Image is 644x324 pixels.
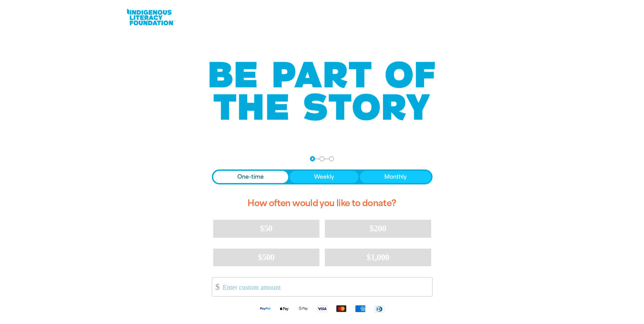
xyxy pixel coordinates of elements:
img: Paypal logo [256,305,275,312]
img: Be part of the story [203,48,441,134]
input: Enter custom amount [218,277,432,296]
span: $1,000 [367,252,389,262]
span: $50 [260,223,272,233]
button: One-time [213,171,289,183]
button: Weekly [290,171,358,183]
div: Donation frequency [212,169,433,184]
span: Weekly [314,173,334,181]
span: $ [212,279,220,294]
span: Monthly [384,173,407,181]
button: $500 [213,249,319,266]
button: Navigate to step 2 of 3 to enter your details [319,156,325,161]
button: $50 [213,220,319,237]
button: $1,000 [325,249,431,266]
span: One-time [237,173,264,181]
img: Diners Club logo [370,305,389,313]
div: Available payment methods [212,299,433,318]
button: Navigate to step 3 of 3 to enter your payment details [329,156,334,161]
img: Mastercard logo [332,305,351,312]
img: Apple Pay logo [275,305,294,312]
button: $200 [325,220,431,237]
span: $500 [258,252,275,262]
img: Visa logo [313,305,332,312]
h2: How often would you like to donate? [212,193,433,214]
button: Navigate to step 1 of 3 to enter your donation amount [310,156,315,161]
span: $200 [370,223,386,233]
img: Google Pay logo [294,305,313,312]
button: Monthly [360,171,431,183]
img: American Express logo [351,305,370,312]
